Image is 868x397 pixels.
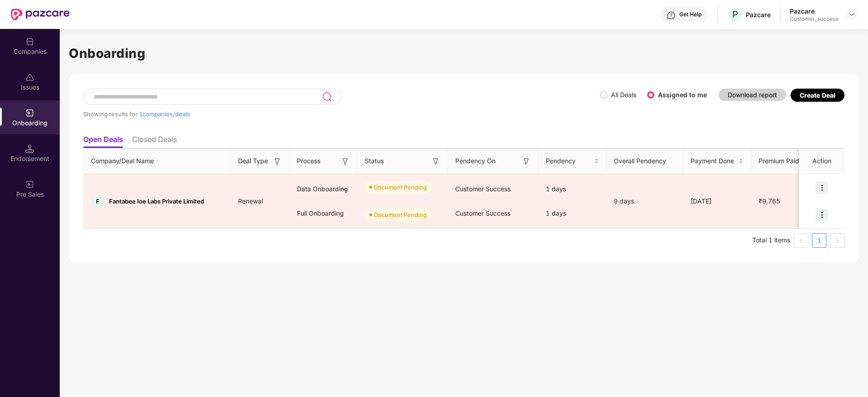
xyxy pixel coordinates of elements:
[799,149,844,174] th: Action
[606,149,683,174] th: Overall Pendency
[374,210,427,219] div: Document Pending
[25,144,34,153] img: svg+xml;base64,PHN2ZyB3aWR0aD0iMTQuNSIgaGVpZ2h0PSIxNC41IiB2aWV3Qm94PSIwIDAgMTYgMTYiIGZpbGw9Im5vbm...
[658,91,707,99] label: Assigned to me
[539,149,606,174] th: Pendency
[322,91,332,102] img: svg+xml;base64,PHN2ZyB3aWR0aD0iMjQiIGhlaWdodD0iMjUiIHZpZXdCb3g9IjAgMCAyNCAyNSIgZmlsbD0ibm9uZSIgeG...
[365,156,384,166] span: Status
[691,156,737,166] span: Payment Done
[25,109,34,118] img: svg+xml;base64,PHN2ZyB3aWR0aD0iMjAiIGhlaWdodD0iMjAiIHZpZXdCb3g9IjAgMCAyMCAyMCIgZmlsbD0ibm9uZSIgeG...
[679,11,701,18] div: Get Help
[794,233,808,248] li: Previous Page
[374,183,427,192] div: Document Pending
[546,156,592,166] span: Pendency
[84,149,231,174] th: Company/Deal Name
[790,7,838,15] div: Pazcare
[83,110,600,118] div: Showing results for
[746,10,771,19] div: Pazcare
[539,201,606,226] div: 1 days
[132,135,177,148] li: Closed Deals
[290,201,358,226] div: Full Onboarding
[790,15,838,23] div: Customer_success
[751,149,810,174] th: Premium Paid
[848,11,855,18] img: svg+xml;base64,PHN2ZyBpZD0iRHJvcGRvd24tMzJ4MzIiIHhtbG5zPSJodHRwOi8vd3d3LnczLm9yZy8yMDAwL3N2ZyIgd2...
[25,73,34,82] img: svg+xml;base64,PHN2ZyBpZD0iSXNzdWVzX2Rpc2FibGVkIiB4bWxucz0iaHR0cDovL3d3dy53My5vcmcvMjAwMC9zdmciIH...
[794,233,808,248] button: left
[11,9,70,20] img: New Pazcare Logo
[835,238,840,244] span: right
[816,181,828,194] img: icon
[816,208,828,221] img: icon
[341,157,350,166] img: svg+xml;base64,PHN2ZyB3aWR0aD0iMTYiIGhlaWdodD0iMTYiIHZpZXdCb3g9IjAgMCAxNiAxNiIgZmlsbD0ibm9uZSIgeG...
[719,89,786,101] button: Download report
[83,135,123,148] li: Open Deals
[522,157,531,166] img: svg+xml;base64,PHN2ZyB3aWR0aD0iMTYiIGhlaWdodD0iMTYiIHZpZXdCb3g9IjAgMCAxNiAxNiIgZmlsbD0ibm9uZSIgeG...
[606,196,683,206] div: 9 days
[139,110,190,118] span: 1 companies/deals
[683,196,751,206] div: [DATE]
[455,185,510,193] span: Customer Success
[238,156,268,166] span: Deal Type
[611,91,636,99] label: All Deals
[683,149,751,174] th: Payment Done
[732,9,738,20] span: P
[830,233,844,248] button: right
[455,209,510,217] span: Customer Success
[91,194,105,208] div: F
[667,11,676,20] img: svg+xml;base64,PHN2ZyBpZD0iSGVscC0zMngzMiIgeG1sbnM9Imh0dHA6Ly93d3cudzMub3JnLzIwMDAvc3ZnIiB3aWR0aD...
[25,180,34,189] img: svg+xml;base64,PHN2ZyB3aWR0aD0iMjAiIGhlaWdodD0iMjAiIHZpZXdCb3g9IjAgMCAyMCAyMCIgZmlsbD0ibm9uZSIgeG...
[109,198,204,205] span: Fantabee Ioe Labs Private Limited
[830,233,844,248] li: Next Page
[812,233,826,248] li: 1
[25,37,34,46] img: svg+xml;base64,PHN2ZyBpZD0iQ29tcGFuaWVzIiB4bWxucz0iaHR0cDovL3d3dy53My5vcmcvMjAwMC9zdmciIHdpZHRoPS...
[290,177,358,201] div: Data Onboarding
[539,177,606,201] div: 1 days
[455,156,496,166] span: Pendency On
[751,197,787,205] span: ₹9,765
[798,238,804,244] span: left
[69,43,859,63] h1: Onboarding
[431,157,440,166] img: svg+xml;base64,PHN2ZyB3aWR0aD0iMTYiIGhlaWdodD0iMTYiIHZpZXdCb3g9IjAgMCAxNiAxNiIgZmlsbD0ibm9uZSIgeG...
[752,233,790,248] li: Total 1 items
[800,91,835,99] div: Create Deal
[273,157,282,166] img: svg+xml;base64,PHN2ZyB3aWR0aD0iMTYiIGhlaWdodD0iMTYiIHZpZXdCb3g9IjAgMCAxNiAxNiIgZmlsbD0ibm9uZSIgeG...
[231,197,270,205] span: Renewal
[812,234,826,247] a: 1
[297,156,320,166] span: Process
